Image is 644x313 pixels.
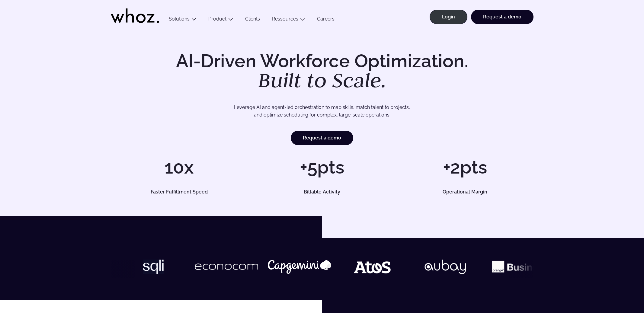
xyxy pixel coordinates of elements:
[272,16,298,22] a: Ressources
[471,10,533,24] a: Request a demo
[254,158,390,176] h1: +5pts
[111,158,248,176] h1: 10x
[163,16,202,24] button: Solutions
[291,131,353,145] a: Request a demo
[168,52,477,91] h1: AI-Driven Workforce Optimization.
[239,16,266,24] a: Clients
[132,104,512,119] p: Leverage AI and agent-led orchestration to map skills, match talent to projects, and optimize sch...
[311,16,341,24] a: Careers
[266,16,311,24] button: Ressources
[202,16,239,24] button: Product
[258,67,386,93] em: Built to Scale.
[117,190,241,194] h5: Faster Fulfillment Speed
[396,158,533,176] h1: +2pts
[403,190,527,194] h5: Operational Margin
[261,190,384,194] h5: Billable Activity
[208,16,226,22] a: Product
[430,10,467,24] a: Login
